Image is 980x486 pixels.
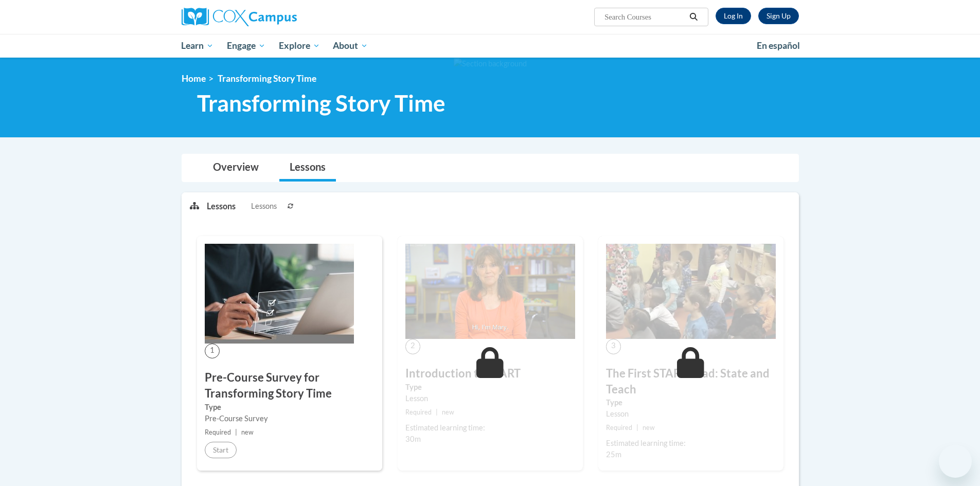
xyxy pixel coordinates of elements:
[205,344,220,358] span: 1
[939,445,972,478] iframe: Button to launch messaging window
[235,428,237,436] span: |
[205,244,354,344] img: Course Image
[405,435,421,443] span: 30m
[405,422,575,434] div: Estimated learning time:
[606,244,776,339] img: Course Image
[442,408,454,416] span: new
[333,40,368,52] span: About
[643,424,655,431] span: new
[279,40,320,52] span: Explore
[203,154,269,182] a: Overview
[606,450,621,459] span: 25m
[182,8,377,26] a: Cox Campus
[205,428,231,436] span: Required
[182,73,206,84] a: Home
[606,424,632,431] span: Required
[227,40,265,52] span: Engage
[207,201,236,212] p: Lessons
[636,424,638,431] span: |
[218,73,316,84] span: Transforming Story Time
[405,244,575,339] img: Course Image
[750,35,807,57] a: En español
[606,397,776,408] label: Type
[606,366,776,398] h3: The First START Read: State and Teach
[251,201,277,212] span: Lessons
[175,34,221,58] a: Learn
[272,34,327,58] a: Explore
[181,40,213,52] span: Learn
[758,8,799,24] a: Register
[405,408,432,416] span: Required
[205,413,375,424] div: Pre-Course Survey
[197,89,446,117] span: Transforming Story Time
[606,438,776,449] div: Estimated learning time:
[405,382,575,393] label: Type
[279,154,336,182] a: Lessons
[757,40,800,51] span: En español
[326,34,375,58] a: About
[405,366,575,382] h3: Introduction to START
[220,34,272,58] a: Engage
[606,339,621,354] span: 3
[716,8,751,24] a: Log In
[405,339,420,354] span: 2
[405,393,575,404] div: Lesson
[436,408,438,416] span: |
[205,402,375,413] label: Type
[603,11,686,23] input: Search Courses
[241,428,254,436] span: new
[454,58,527,69] img: Section background
[166,34,814,58] div: Main menu
[606,408,776,420] div: Lesson
[686,11,701,23] button: Search
[182,8,297,26] img: Cox Campus
[205,370,375,402] h3: Pre-Course Survey for Transforming Story Time
[205,442,237,458] button: Start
